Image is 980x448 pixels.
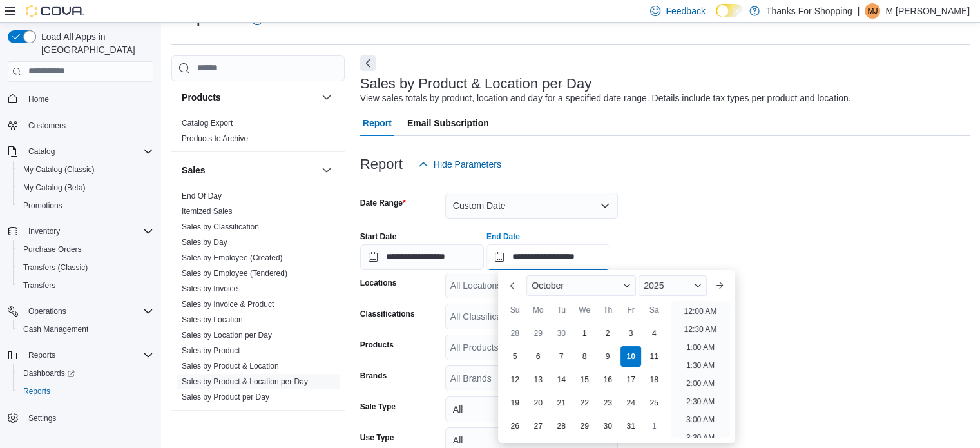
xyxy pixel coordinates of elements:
[23,117,153,133] span: Customers
[28,94,49,104] span: Home
[597,346,618,367] div: day-9
[18,242,87,257] a: Purchase Orders
[182,346,240,355] a: Sales by Product
[551,300,572,320] div: Tu
[18,278,153,293] span: Transfers
[23,368,75,378] span: Dashboards
[360,231,397,242] label: Start Date
[597,300,618,320] div: Th
[13,320,159,338] button: Cash Management
[36,30,153,56] span: Load All Apps in [GEOGRAPHIC_DATA]
[644,323,664,344] div: day-4
[182,253,283,263] span: Sales by Employee (Created)
[639,275,706,296] div: Button. Open the year selector. 2025 is currently selected.
[171,115,345,151] div: Products
[620,416,641,436] div: day-31
[13,364,159,382] a: Dashboards
[3,222,159,240] button: Inventory
[28,226,60,237] span: Inventory
[182,206,233,217] span: Itemized Sales
[182,393,269,402] a: Sales by Product per Day
[182,346,240,356] span: Sales by Product
[486,244,610,270] input: Press the down key to enter a popover containing a calendar. Press the escape key to close the po...
[716,17,716,18] span: Dark Mode
[681,376,720,391] li: 2:00 AM
[182,269,287,278] a: Sales by Employee (Tendered)
[360,309,415,319] label: Classifications
[528,416,548,436] div: day-27
[26,5,84,17] img: Cova
[182,91,221,104] h3: Products
[23,386,50,396] span: Reports
[644,416,664,436] div: day-1
[504,416,525,436] div: day-26
[13,197,159,215] button: Promotions
[551,346,572,367] div: day-7
[182,207,233,216] a: Itemized Sales
[574,393,595,413] div: day-22
[528,323,548,344] div: day-29
[18,322,93,337] a: Cash Management
[504,346,525,367] div: day-5
[504,393,525,413] div: day-19
[13,258,159,277] button: Transfers (Classic)
[182,191,222,200] a: End Of Day
[681,394,720,409] li: 2:30 AM
[28,413,56,424] span: Settings
[360,55,376,71] button: Next
[23,200,62,211] span: Promotions
[360,244,484,270] input: Press the down key to open a popover containing a calendar.
[620,369,641,390] div: day-17
[28,146,55,157] span: Catalog
[709,275,730,296] button: Next month
[18,365,80,381] a: Dashboards
[18,180,91,195] a: My Catalog (Beta)
[18,260,153,275] span: Transfers (Classic)
[182,253,283,262] a: Sales by Employee (Created)
[858,3,860,19] p: |
[28,121,66,131] span: Customers
[885,3,970,19] p: M [PERSON_NAME]
[620,323,641,344] div: day-3
[23,304,72,319] button: Operations
[574,369,595,390] div: day-15
[18,322,153,337] span: Cash Management
[644,346,664,367] div: day-11
[486,231,520,242] label: End Date
[182,361,279,371] span: Sales by Product & Location
[28,306,66,317] span: Operations
[182,238,227,247] a: Sales by Day
[18,162,100,177] a: My Catalog (Classic)
[13,179,159,197] button: My Catalog (Beta)
[671,301,729,438] ul: Time
[528,346,548,367] div: day-6
[182,164,316,177] button: Sales
[23,118,71,133] a: Customers
[23,224,65,239] button: Inventory
[3,90,159,108] button: Home
[551,416,572,436] div: day-28
[182,299,274,309] span: Sales by Invoice & Product
[18,365,153,381] span: Dashboards
[445,193,618,219] button: Custom Date
[18,384,153,399] span: Reports
[681,430,720,445] li: 3:30 AM
[23,164,95,175] span: My Catalog (Classic)
[3,142,159,161] button: Catalog
[182,222,259,231] a: Sales by Classification
[360,76,591,92] h3: Sales by Product & Location per Day
[23,324,88,335] span: Cash Management
[620,346,641,367] div: day-10
[644,280,664,291] span: 2025
[716,4,743,17] input: Dark Mode
[504,323,525,344] div: day-28
[867,3,878,19] span: MJ
[182,133,248,144] span: Products to Archive
[182,330,272,340] span: Sales by Location per Day
[360,402,396,412] label: Sale Type
[23,91,153,107] span: Home
[360,198,406,208] label: Date Range
[18,242,153,257] span: Purchase Orders
[574,323,595,344] div: day-1
[597,393,618,413] div: day-23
